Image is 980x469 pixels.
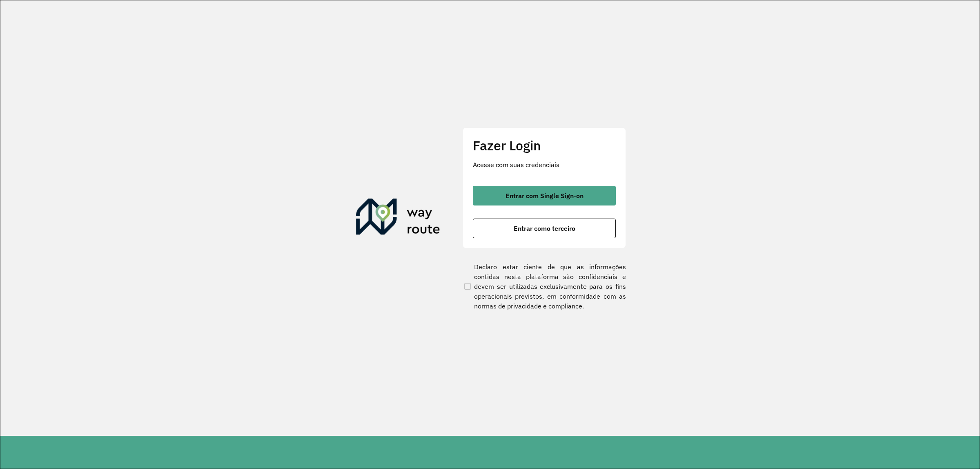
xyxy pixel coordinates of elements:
label: Declaro estar ciente de que as informações contidas nesta plataforma são confidenciais e devem se... [463,262,626,311]
img: Roteirizador AmbevTech [356,199,440,238]
span: Entrar com Single Sign-on [506,192,584,199]
h2: Fazer Login [473,138,616,153]
button: button [473,186,616,205]
p: Acesse com suas credenciais [473,160,616,170]
span: Entrar como terceiro [514,225,575,232]
button: button [473,219,616,238]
